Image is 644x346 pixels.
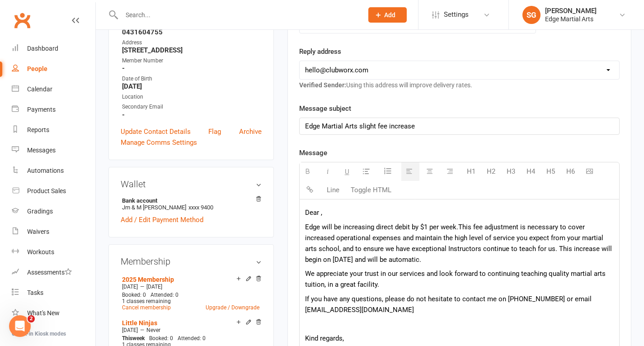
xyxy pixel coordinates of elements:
label: Message subject [299,103,351,114]
a: 2025 Membership [122,276,174,283]
button: H1 [462,162,480,180]
div: Workouts [27,248,54,256]
span: [DATE] [122,284,138,290]
strong: - [122,64,262,72]
h3: Wallet [121,179,262,189]
div: Date of Birth [122,75,262,83]
div: Edge Martial Arts [545,15,597,23]
div: SG [522,6,541,24]
span: Kind regards, [305,334,344,342]
a: Workouts [12,242,95,262]
div: Product Sales [27,187,66,194]
a: Little Ninjas [122,319,157,327]
div: week [120,335,147,341]
strong: [STREET_ADDRESS] [122,46,262,54]
a: Upgrade / Downgrade [206,304,259,311]
button: Insert link [302,181,320,199]
button: Center [422,162,440,181]
a: What's New [12,303,95,323]
div: People [27,65,47,72]
a: Gradings [12,201,95,222]
strong: 0431604755 [122,28,262,36]
button: Line [322,181,344,199]
a: Product Sales [12,181,95,201]
label: Message [299,147,327,158]
a: Messages [12,140,95,161]
div: — [120,283,262,290]
div: Gradings [27,208,53,215]
div: What's New [27,309,60,317]
div: Calendar [27,85,52,93]
button: H2 [482,162,500,180]
label: Reply address [299,46,341,57]
div: Waivers [27,228,49,235]
a: Add / Edit Payment Method [121,214,203,225]
input: Search... [119,9,357,21]
div: Payments [27,106,56,113]
button: Bold [300,162,318,181]
button: H6 [562,162,579,180]
span: This fee adjustment is necessary to cover increased operational expenses and maintain the high le... [305,223,612,264]
span: If you have any questions, please do not hesitate to contact me on [PHONE_NUMBER] or email [EMAIL... [305,295,592,314]
span: xxxx 9400 [188,204,213,211]
div: Reports [27,126,49,133]
button: H3 [502,162,520,180]
button: Toggle HTML [346,181,396,199]
a: Waivers [12,222,95,242]
div: Address [122,38,262,47]
li: Jm & M [PERSON_NAME] [121,196,262,212]
div: Location [122,93,262,101]
a: Reports [12,120,95,140]
div: Tasks [27,289,43,296]
button: Underline [340,162,356,181]
button: Align text right [442,162,460,181]
a: Archive [239,126,262,137]
a: People [12,59,95,79]
div: Edge Martial Arts slight fee increase [300,118,619,134]
p: Dear , [305,207,614,218]
a: Assessments [12,262,95,283]
span: Attended: 0 [150,292,179,298]
div: — [120,327,262,334]
div: [PERSON_NAME] [545,7,597,15]
a: Dashboard [12,38,95,59]
strong: Verified Sender: [299,81,346,89]
button: Unordered List [358,162,376,181]
iframe: Intercom live chat [9,315,31,337]
h3: Membership [121,256,262,266]
strong: Bank account [122,197,257,204]
div: Assessments [27,269,72,276]
span: [DATE] [122,327,138,333]
a: Payments [12,100,95,120]
a: Flag [208,126,221,137]
div: Secondary Email [122,103,262,111]
span: Attended: 0 [178,335,206,341]
strong: [DATE] [122,82,262,90]
a: Calendar [12,79,95,100]
a: Manage Comms Settings [121,137,197,148]
div: Messages [27,147,56,154]
span: Using this address will improve delivery rates. [299,81,472,89]
button: Align text left [401,162,419,181]
span: 2 [28,315,35,322]
a: Tasks [12,283,95,303]
div: Dashboard [27,45,58,52]
button: Italic [320,162,338,181]
span: This [122,335,132,341]
button: H4 [522,162,540,180]
span: [DATE] [146,284,162,290]
button: Add [368,7,407,23]
span: Booked: 0 [149,335,173,341]
span: We appreciate your trust in our services and look forward to continuing teaching quality martial ... [305,270,606,289]
div: Automations [27,167,64,174]
div: Member Number [122,57,262,65]
a: Cancel membership [122,304,171,311]
a: Update Contact Details [121,126,191,137]
button: Ordered List [379,163,399,180]
button: H5 [542,162,559,180]
a: Automations [12,161,95,181]
span: Settings [444,5,469,25]
span: Booked: 0 [122,292,146,298]
span: 1 classes remaining [122,298,171,304]
p: Edge will be increasing direct debit by $1 per week. [305,222,614,265]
